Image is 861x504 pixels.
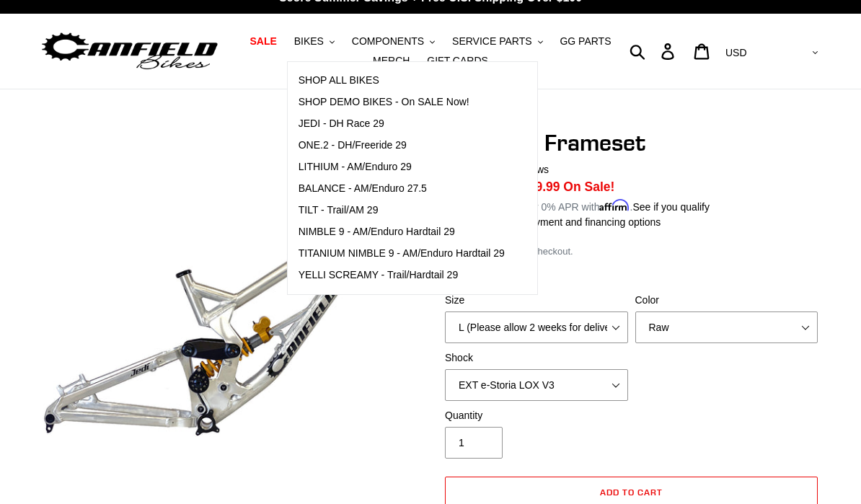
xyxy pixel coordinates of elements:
label: Quantity [445,408,628,423]
a: SHOP DEMO BIKES - On SALE Now! [288,92,516,113]
a: See if you qualify - Learn more about Affirm Financing (opens in modal) [632,201,710,213]
span: YELLI SCREAMY - Trail/Hardtail 29 [299,269,459,281]
span: NIMBLE 9 - AM/Enduro Hardtail 29 [299,226,455,238]
a: JEDI - DH Race 29 [288,113,516,135]
span: COMPONENTS [352,35,424,48]
a: NIMBLE 9 - AM/Enduro Hardtail 29 [288,221,516,243]
a: ONE.2 - DH/Freeride 29 [288,135,516,156]
span: BIKES [294,35,324,48]
span: TILT - Trail/AM 29 [299,204,379,216]
a: TILT - Trail/AM 29 [288,200,516,221]
span: BALANCE - AM/Enduro 27.5 [299,182,427,195]
a: GIFT CARDS [420,51,495,71]
span: On Sale! [563,177,614,196]
button: SERVICE PARTS [445,32,549,51]
span: SERVICE PARTS [452,35,531,48]
span: LITHIUM - AM/Enduro 29 [299,161,412,173]
div: calculated at checkout. [441,244,821,259]
span: JEDI - DH Race 29 [299,118,384,130]
a: GG PARTS [552,32,618,51]
label: Size [445,293,628,308]
span: Add to cart [600,487,663,498]
a: SHOP ALL BIKES [288,70,516,92]
img: Canfield Bikes [40,29,220,74]
a: SALE [242,32,283,51]
span: ONE.2 - DH/Freeride 29 [299,139,407,151]
span: Affirm [599,199,630,211]
label: Shock [445,350,628,366]
span: MERCH [373,55,410,67]
span: SHOP DEMO BIKES - On SALE Now! [299,96,469,108]
span: GG PARTS [560,35,611,48]
span: TITANIUM NIMBLE 9 - AM/Enduro Hardtail 29 [299,247,505,260]
button: BIKES [287,32,342,51]
span: SHOP ALL BIKES [299,74,379,87]
span: GIFT CARDS [427,55,488,67]
a: LITHIUM - AM/Enduro 29 [288,156,516,178]
a: TITANIUM NIMBLE 9 - AM/Enduro Hardtail 29 [288,243,516,265]
a: Learn more about payment and financing options [441,216,661,228]
p: Starting at /mo or 0% APR with . [441,196,710,215]
h1: JEDI 29 - Frameset [441,129,821,156]
label: Color [635,293,818,308]
span: SALE [250,35,276,48]
a: MERCH [366,51,417,71]
button: COMPONENTS [345,32,442,51]
a: YELLI SCREAMY - Trail/Hardtail 29 [288,265,516,286]
a: BALANCE - AM/Enduro 27.5 [288,178,516,200]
